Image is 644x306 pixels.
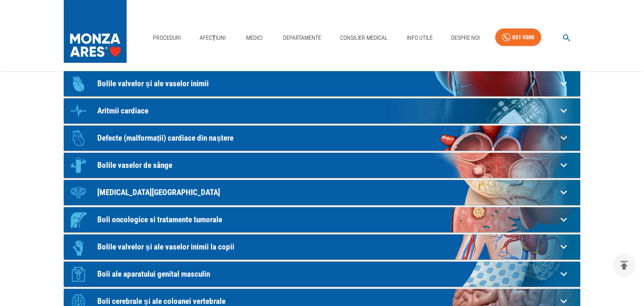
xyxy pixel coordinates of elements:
[64,71,580,96] div: IconBolile valvelor și ale vaselor inimii
[66,126,91,151] div: Icon
[97,79,557,88] p: Bolile valvelor și ale vaselor inimii
[448,29,483,46] a: Despre Noi
[64,98,580,123] div: IconAritmii cardiace
[66,207,91,232] div: Icon
[97,242,557,251] p: Bolile valvelor și ale vaselor inimii la copii
[66,153,91,178] div: Icon
[66,98,91,123] div: Icon
[512,32,534,43] div: 031 9300
[97,188,557,197] p: [MEDICAL_DATA][GEOGRAPHIC_DATA]
[337,29,391,46] a: Consilier Medical
[66,234,91,260] div: Icon
[64,126,580,151] div: IconDefecte (malformații) cardiace din naștere
[403,29,436,46] a: Info Utile
[613,254,636,277] button: delete
[64,207,580,232] div: IconBoli oncologice si tratamente tumorale
[64,153,580,178] div: IconBolile vaselor de sânge
[280,29,325,46] a: Departamente
[97,134,557,142] p: Defecte (malformații) cardiace din naștere
[66,180,91,205] div: Icon
[97,270,557,278] p: Boli ale aparatului genital masculin
[66,262,91,287] div: Icon
[97,161,557,170] p: Bolile vaselor de sânge
[196,29,229,46] a: Afecțiuni
[64,180,580,205] div: Icon[MEDICAL_DATA][GEOGRAPHIC_DATA]
[495,28,541,46] a: 031 9300
[97,106,557,115] p: Aritmii cardiace
[64,262,580,287] div: IconBoli ale aparatului genital masculin
[66,71,91,96] div: Icon
[64,234,580,260] div: IconBolile valvelor și ale vaselor inimii la copii
[97,297,557,306] p: Boli cerebrale și ale coloanei vertebrale
[97,215,557,224] p: Boli oncologice si tratamente tumorale
[241,29,267,46] a: Medici
[150,29,184,46] a: Proceduri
